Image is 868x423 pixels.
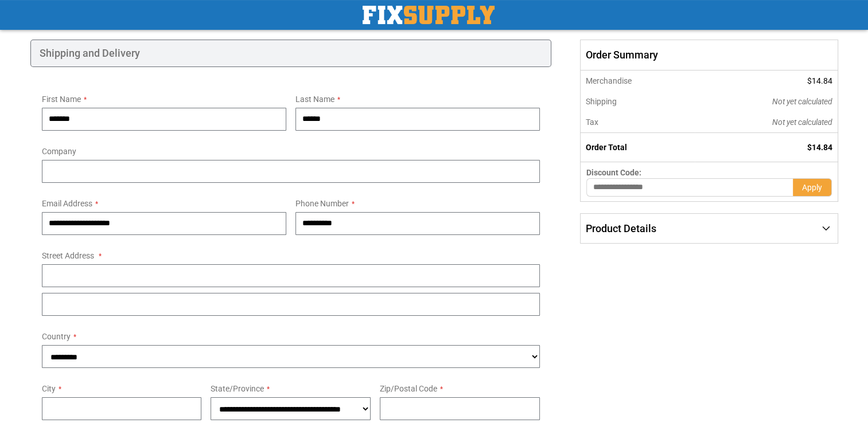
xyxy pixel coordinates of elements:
[42,384,56,393] span: City
[30,40,552,67] div: Shipping and Delivery
[42,199,92,208] span: Email Address
[42,95,81,104] span: First Name
[211,384,264,393] span: State/Province
[581,112,695,133] th: Tax
[772,97,832,106] span: Not yet calculated
[295,199,349,208] span: Phone Number
[42,332,71,341] span: Country
[586,143,627,152] strong: Order Total
[586,97,617,106] span: Shipping
[772,117,832,127] span: Not yet calculated
[807,143,832,152] span: $14.84
[363,6,495,24] img: Fix Industrial Supply
[586,168,641,177] span: Discount Code:
[807,76,832,85] span: $14.84
[580,40,838,70] span: Order Summary
[793,178,832,197] button: Apply
[586,222,656,234] span: Product Details
[581,70,695,91] th: Merchandise
[295,95,334,104] span: Last Name
[363,6,495,24] a: store logo
[42,147,76,156] span: Company
[802,183,822,192] span: Apply
[380,384,437,393] span: Zip/Postal Code
[42,251,94,260] span: Street Address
